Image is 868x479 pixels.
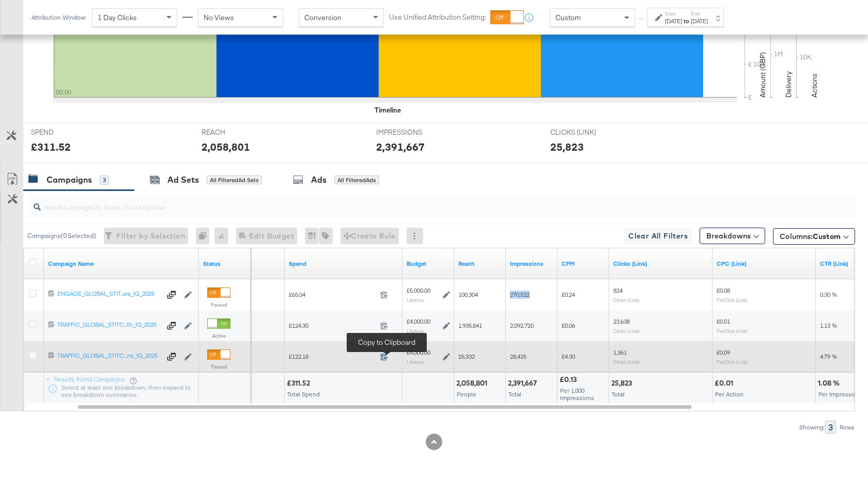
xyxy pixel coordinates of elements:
[167,174,199,186] div: Ad Sets
[376,139,425,154] div: 2,391,667
[555,13,581,22] span: Custom
[810,73,819,98] text: Actions
[202,127,279,137] span: REACH
[715,390,743,398] span: Per Action
[715,378,736,388] div: £0.01
[780,231,841,242] span: Columns:
[207,332,230,339] label: Active
[287,378,313,388] div: £311.52
[57,321,161,329] div: TRAFFIC_GLOBAL_STITC...th_IG_2025
[825,421,836,434] div: 3
[820,353,837,360] span: 4.79 %
[57,290,161,300] a: ENGAGE_GLOBAL_STIT...ws_IG_2025
[820,322,837,329] span: 1.13 %
[508,378,540,388] div: 2,391,667
[562,322,575,329] span: £0.06
[407,297,424,303] sub: Lifetime
[611,378,635,388] div: 25,823
[31,14,87,21] div: Attribution Window:
[207,175,262,185] div: All Filtered Ad Sets
[784,71,793,98] text: Delivery
[457,390,476,398] span: People
[820,291,837,298] span: 0.30 %
[207,301,230,308] label: Paused
[820,260,863,268] a: The number of clicks received on a link in your ad divided by the number of impressions.
[839,424,855,431] div: Rows
[203,260,246,268] a: Shows the current state of your Ad Campaign.
[31,139,71,154] div: £311.52
[613,286,623,294] span: 824
[665,10,682,17] label: Start:
[560,387,594,402] span: Per 1,000 Impressions
[27,231,96,241] div: Campaigns ( 0 Selected)
[100,175,109,185] div: 3
[289,291,376,298] span: £65.04
[562,291,575,298] span: £0.24
[407,348,430,357] div: £4,000.00
[407,260,450,268] a: The maximum amount you're willing to spend on your ads, on average each day or over the lifetime ...
[207,363,230,370] label: Paused
[613,297,640,303] sub: Clicks (Link)
[57,321,161,331] a: TRAFFIC_GLOBAL_STITC...th_IG_2025
[813,232,841,241] span: Custom
[48,260,195,268] a: Your campaign name.
[613,260,708,268] a: The number of clicks on links appearing on your ad or Page that direct people to your sites off F...
[458,260,502,268] a: The number of people your ad was served to.
[334,175,379,185] div: All Filtered Ads
[691,17,708,25] div: [DATE]
[458,353,475,360] span: 25,332
[407,286,430,295] div: £5,000.00
[510,291,530,298] span: 270,522
[196,228,214,244] div: 0
[289,353,376,360] span: £122.18
[818,390,860,398] span: Per Impression
[550,127,628,137] span: CLICKS (LINK)
[458,291,478,298] span: 100,304
[456,378,490,388] div: 2,058,801
[98,13,137,22] span: 1 Day Clicks
[407,317,430,326] div: £4,000.00
[613,359,640,365] sub: Clicks (Link)
[717,317,730,325] span: £0.01
[717,348,730,356] span: £0.09
[717,359,748,365] sub: Per Click (Link)
[57,352,161,360] div: TRAFFIC_GLOBAL_STITC...ns_IG_2025
[562,353,575,360] span: £4.30
[613,328,640,334] sub: Clicks (Link)
[508,390,521,398] span: Total
[758,52,767,98] text: Amount (GBP)
[628,230,688,243] span: Clear All Filters
[717,260,812,268] a: The average cost for each link click you've received from your ad.
[407,359,424,365] sub: Lifetime
[407,328,424,334] sub: Lifetime
[510,322,534,329] span: 2,092,720
[375,105,401,115] div: Timeline
[613,317,630,325] span: 23,638
[562,260,605,268] a: The average cost you've paid to have 1,000 impressions of your ad.
[560,375,580,385] div: £0.13
[612,390,625,398] span: Total
[613,348,627,356] span: 1,361
[389,12,486,22] label: Use Unified Attribution Setting:
[636,18,646,21] span: ↑
[311,174,327,186] div: Ads
[304,13,342,22] span: Conversion
[691,10,708,17] label: End:
[47,174,92,186] div: Campaigns
[665,17,682,25] div: [DATE]
[700,228,765,244] button: Breakdowns
[510,353,526,360] span: 28,425
[202,139,250,154] div: 2,058,801
[289,260,398,268] a: The total amount spent to date.
[57,290,161,298] div: ENGAGE_GLOBAL_STIT...ws_IG_2025
[458,322,482,329] span: 1,935,841
[717,297,748,303] sub: Per Click (Link)
[818,378,843,388] div: 1.08 %
[376,127,454,137] span: IMPRESSIONS
[41,193,780,213] input: Search Campaigns by Name, ID or Objective
[289,322,376,329] span: £124.30
[773,228,855,245] button: Columns:Custom
[57,352,161,362] a: TRAFFIC_GLOBAL_STITC...ns_IG_2025
[717,286,730,294] span: £0.08
[682,17,691,25] strong: to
